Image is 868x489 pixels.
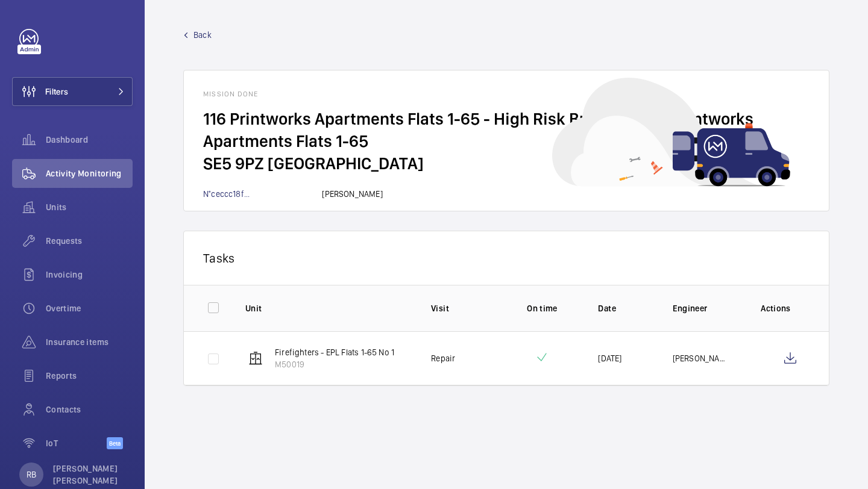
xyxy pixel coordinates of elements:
[46,403,133,416] span: Contacts
[46,269,133,281] span: Invoicing
[53,463,125,487] p: [PERSON_NAME] [PERSON_NAME]
[203,189,264,199] span: N°ceccc18f...
[45,86,68,98] span: Filters
[673,302,728,314] p: Engineer
[107,437,123,449] span: Beta
[46,336,133,348] span: Insurance items
[46,134,133,146] span: Dashboard
[12,77,133,106] button: Filters
[203,251,810,266] p: Tasks
[46,370,133,382] span: Reports
[431,302,486,314] p: Visit
[27,469,36,481] p: RB
[46,302,133,314] span: Overtime
[46,201,133,213] span: Units
[598,352,621,364] p: [DATE]
[322,188,382,200] p: [PERSON_NAME]
[747,302,805,314] p: Actions
[275,358,394,370] p: M50019
[46,235,133,247] span: Requests
[203,90,810,98] h1: Mission done
[203,152,810,175] h2: SE5 9PZ [GEOGRAPHIC_DATA]
[46,167,133,179] span: Activity Monitoring
[505,302,579,314] p: On time
[673,352,728,364] p: [PERSON_NAME]
[203,108,810,152] h2: 116 Printworks Apartments Flats 1-65 - High Risk Building - 116 Printworks Apartments Flats 1-65
[248,351,263,366] img: elevator.svg
[245,302,412,314] p: Unit
[275,346,394,358] p: Firefighters - EPL Flats 1-65 No 1
[193,29,212,41] span: Back
[46,437,107,449] span: IoT
[431,352,455,364] p: Repair
[552,78,790,187] img: car delivery
[598,302,653,314] p: Date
